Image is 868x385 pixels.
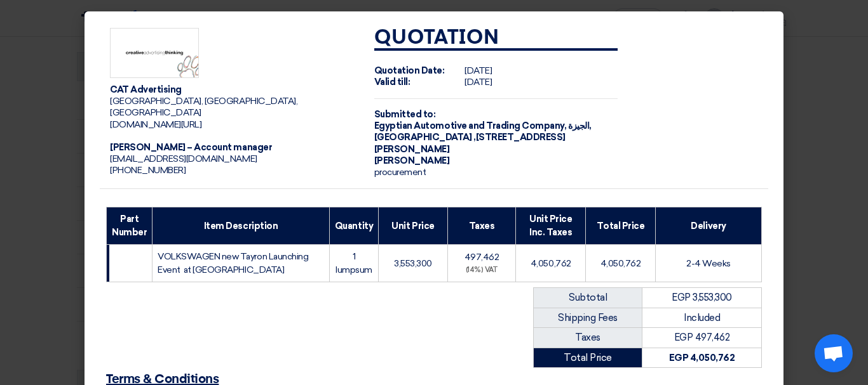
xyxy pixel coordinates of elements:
th: Item Description [153,207,330,245]
strong: Submitted to: [374,109,436,120]
th: Part Number [107,207,153,245]
strong: Quotation [374,28,499,48]
td: Shipping Fees [534,308,642,328]
span: [DATE] [465,65,492,76]
span: procurement [374,167,426,178]
span: [DATE] [465,77,492,88]
th: Unit Price [379,207,448,245]
th: Total Price [586,207,656,245]
th: Delivery [656,207,762,245]
span: 2-4 Weeks [686,258,731,269]
strong: Valid till: [374,77,410,88]
div: [PERSON_NAME] – Account manager [110,142,354,153]
th: Unit Price Inc. Taxes [516,207,586,245]
span: 497,462 [465,252,499,263]
span: 3,553,300 [394,258,432,269]
img: Company Logo [110,28,199,79]
span: [PERSON_NAME] [374,155,450,166]
div: CAT Advertising [110,84,354,96]
td: Subtotal [534,288,642,308]
span: 4,050,762 [531,258,571,269]
span: الجيزة, [GEOGRAPHIC_DATA] ,[STREET_ADDRESS][PERSON_NAME] [374,121,592,154]
span: 4,050,762 [600,258,641,269]
div: Open chat [815,334,853,372]
span: VOLKSWAGEN new Tayron Launching Event at [GEOGRAPHIC_DATA] [158,251,308,275]
th: Quantity [329,207,378,245]
span: Egyptian Automotive and Trading Company, [374,121,567,131]
td: Taxes [534,328,642,348]
span: [DOMAIN_NAME][URL] [110,119,201,130]
strong: Quotation Date: [374,65,445,76]
span: [PHONE_NUMBER] [110,165,186,176]
span: EGP 497,462 [674,332,730,343]
th: Taxes [447,207,515,245]
td: Total Price [534,348,642,368]
span: [EMAIL_ADDRESS][DOMAIN_NAME] [110,153,257,164]
div: (14%) VAT [453,265,510,276]
span: [GEOGRAPHIC_DATA], [GEOGRAPHIC_DATA], [GEOGRAPHIC_DATA] [110,96,297,118]
strong: EGP 4,050,762 [669,352,735,363]
span: Included [684,312,720,323]
td: EGP 3,553,300 [642,288,762,308]
span: 1 lumpsum [336,251,372,275]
